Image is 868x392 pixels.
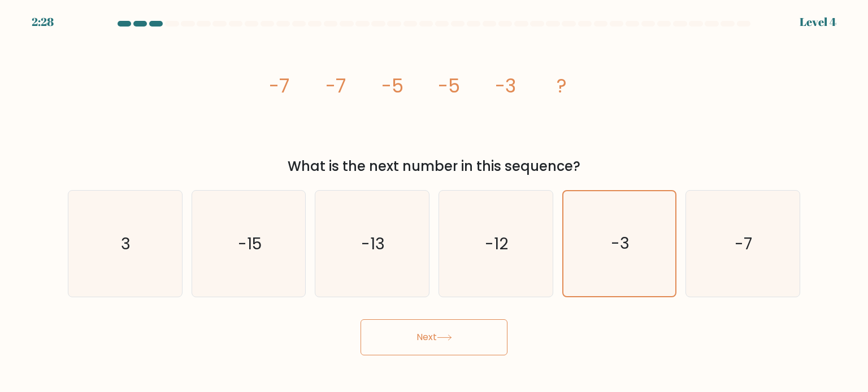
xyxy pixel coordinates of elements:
[269,73,289,99] tspan: -7
[800,14,836,30] div: Level 4
[75,156,793,177] div: What is the next number in this sequence?
[362,232,385,254] text: -13
[735,232,753,254] text: -7
[611,232,630,254] text: -3
[438,73,460,99] tspan: -5
[121,232,131,254] text: 3
[485,232,509,254] text: -12
[381,73,403,99] tspan: -5
[325,73,346,99] tspan: -7
[495,73,516,99] tspan: -3
[361,319,507,355] button: Next
[32,14,54,30] div: 2:28
[238,232,262,254] text: -15
[557,73,567,99] tspan: ?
